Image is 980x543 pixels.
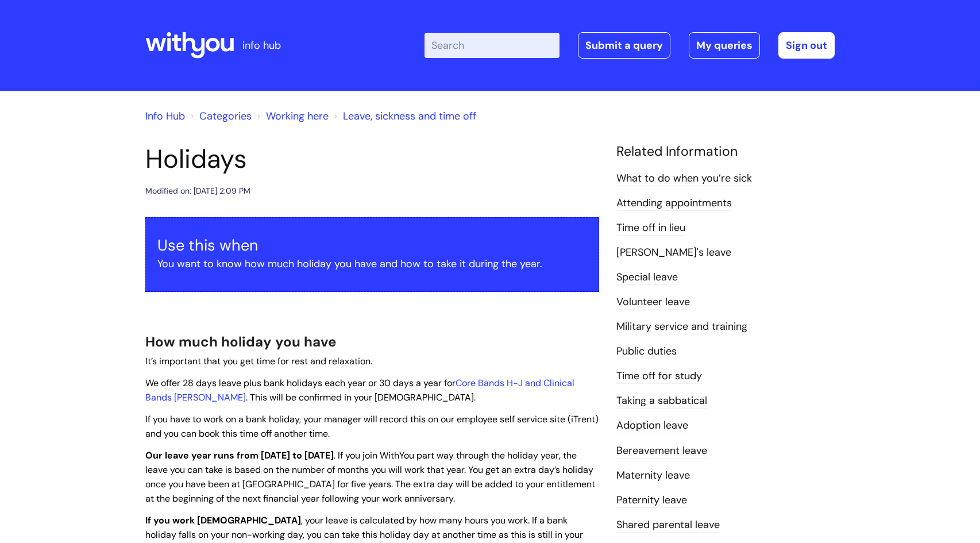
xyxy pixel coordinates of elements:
[145,144,599,175] h1: Holidays
[343,109,476,123] a: Leave, sickness and time off
[616,295,690,310] a: Volunteer leave
[145,377,574,403] span: We offer 28 days leave plus bank holidays each year or 30 days a year for . This will be confirme...
[145,413,599,440] span: If you have to work on a bank holiday, your manager will record this on our employee self service...
[242,36,281,55] p: info hub
[578,32,670,59] a: Submit a query
[331,107,476,125] li: Leave, sickness and time off
[254,107,329,125] li: Working here
[616,493,687,508] a: Paternity leave
[616,245,731,260] a: [PERSON_NAME]'s leave
[145,109,185,123] a: Info Hub
[689,32,760,59] a: My queries
[616,319,747,334] a: Military service and training
[616,444,707,459] a: Bereavement leave
[616,369,702,384] a: Time off for study
[145,184,250,198] div: Modified on: [DATE] 2:09 PM
[199,109,252,123] a: Categories
[188,107,252,125] li: Solution home
[145,514,301,526] strong: If you work [DEMOGRAPHIC_DATA]
[425,33,560,58] input: Search
[145,333,336,351] span: How much holiday you have
[616,270,678,285] a: Special leave
[616,344,677,359] a: Public duties
[157,255,587,273] p: You want to know how much holiday you have and how to take it during the year.
[145,449,334,461] strong: Our leave year runs from [DATE] to [DATE]
[425,32,835,59] div: | -
[616,394,707,409] a: Taking a sabbatical
[157,236,587,255] h3: Use this when
[616,418,688,433] a: Adoption leave
[616,144,835,160] h4: Related Information
[616,518,720,533] a: Shared parental leave
[616,221,685,236] a: Time off in lieu
[616,171,752,186] a: What to do when you’re sick
[145,449,595,504] span: . If you join WithYou part way through the holiday year, the leave you can take is based on the n...
[778,32,835,59] a: Sign out
[145,377,574,403] a: Core Bands H-J and Clinical Bands [PERSON_NAME]
[266,109,329,123] a: Working here
[616,196,732,211] a: Attending appointments
[616,468,690,483] a: Maternity leave
[145,355,372,367] span: It’s important that you get time for rest and relaxation.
